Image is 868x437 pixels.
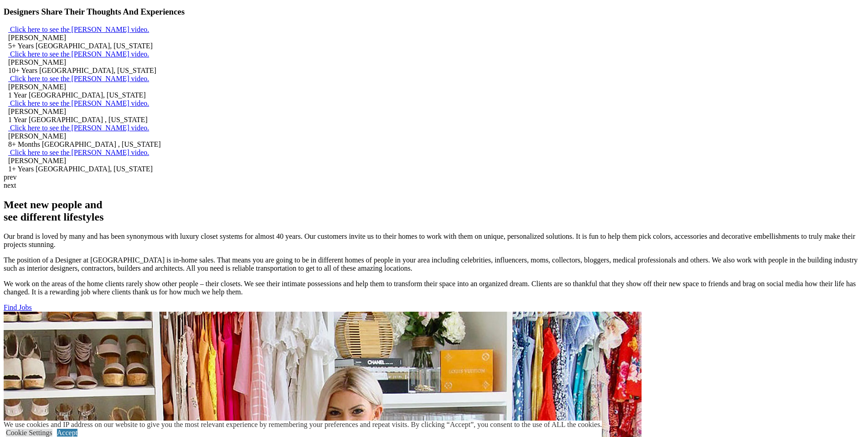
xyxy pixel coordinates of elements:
span: [PERSON_NAME] [8,58,66,66]
span: 10+ Years [8,67,37,74]
p: We work on the areas of the home clients rarely show other people – their closets. We see their i... [4,280,864,296]
div: prev [4,173,864,181]
a: Accept [57,429,77,437]
h3: Designers Share Their Thoughts And Experiences [4,7,864,17]
span: [PERSON_NAME] [8,83,66,91]
a: Click here to see the [PERSON_NAME] video. [8,124,149,132]
span: 8+ Months [8,140,40,148]
span: [GEOGRAPHIC_DATA], [US_STATE] [36,42,153,50]
a: Cookie Settings [6,429,52,437]
span: 1 Year [8,91,27,99]
span: 1 Year [8,116,27,123]
a: Click here to see the [PERSON_NAME] video. [8,149,149,156]
div: next [4,181,864,190]
div: We use cookies and IP address on our website to give you the most relevant experience by remember... [4,421,602,429]
span: [GEOGRAPHIC_DATA], [US_STATE] [39,67,156,74]
p: Our brand is loved by many and has been synonymous with luxury closet systems for almost 40 years... [4,232,864,249]
a: Click here to see the [PERSON_NAME] video. [8,99,149,107]
p: The position of a Designer at [GEOGRAPHIC_DATA] is in-home sales. That means you are going to be ... [4,256,864,272]
span: [GEOGRAPHIC_DATA], [US_STATE] [36,165,153,173]
span: 1+ Years [8,165,34,173]
a: Click here to see the [PERSON_NAME] video. [8,26,149,33]
a: Click here to see the [PERSON_NAME] video. [8,50,149,58]
span: [GEOGRAPHIC_DATA], [US_STATE] [29,91,146,99]
span: Click here to see the [PERSON_NAME] video. [10,75,149,82]
span: [GEOGRAPHIC_DATA] , [US_STATE] [29,116,148,123]
span: 5+ Years [8,42,34,50]
a: Find Jobs [4,303,32,311]
span: Click here to see the [PERSON_NAME] video. [10,50,149,58]
span: Click here to see the [PERSON_NAME] video. [10,149,149,156]
span: [PERSON_NAME] [8,34,66,41]
span: [PERSON_NAME] [8,132,66,140]
span: [PERSON_NAME] [8,108,66,115]
span: [PERSON_NAME] [8,157,66,165]
span: Click here to see the [PERSON_NAME] video. [10,26,149,33]
span: Click here to see the [PERSON_NAME] video. [10,124,149,132]
span: Click here to see the [PERSON_NAME] video. [10,99,149,107]
a: Click here to see the [PERSON_NAME] video. [8,75,149,82]
span: [GEOGRAPHIC_DATA] , [US_STATE] [42,140,161,148]
span: Meet new people and [4,199,103,211]
span: see different lifestyles [4,211,103,223]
